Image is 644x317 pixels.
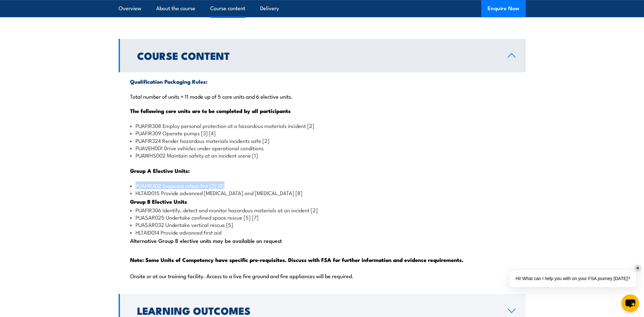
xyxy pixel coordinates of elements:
[130,78,514,85] h4: Qualification Packaging Rules:
[130,129,514,137] li: PUAFIR309 Operate pumps [3] [4]
[130,107,291,115] strong: The following core units are to be completed by all participants
[130,144,514,151] li: PUAVEH001 Drive vehicles under operational conditions
[130,272,514,279] p: Onsite or at our training facility. Access to a live fire ground and fire appliances will be requ...
[509,270,636,287] div: Hi! What can I help you with on your FSA journey [DATE]?
[130,182,514,189] li: PUAFIR302 Suppress urban fire [3] [8]
[130,206,514,214] li: PUAFIR306 Identify, detect and monitor hazardous materials at an incident [2]
[130,214,514,221] li: PUASAR025 Undertake confined space rescue [5] [7]
[130,197,187,206] strong: Group B Elective Units
[130,137,514,144] li: PUAFIR324 Render hazardous materials incidents safe [2]
[130,122,514,129] li: PUAFIR308 Employ personal protection at a hazardous materials incident [2]
[130,256,463,264] strong: Note: Some Units of Competency have specific pre-requisites. Discuss with FSA for further informa...
[137,306,497,315] h2: Learning Outcomes
[137,51,497,60] h2: Course Content
[634,265,641,272] div: ✕
[130,221,514,228] li: PUASAR032 Undertake vertical rescue [5]
[130,151,514,159] li: PUAWHS002 Maintain safety at an incident scene [1]
[119,39,526,72] a: Course Content
[130,229,514,236] li: HLTAID014 Provide advanced first aid
[130,93,514,99] p: Total number of units = 11 made up of 5 core units and 6 elective units.
[119,72,526,292] div: Alternative Group B elective units may be available on request
[130,189,514,196] li: HLTAID015 Provide advanced [MEDICAL_DATA] and [MEDICAL_DATA] [8]
[130,166,190,175] strong: Group A Elective Units:
[621,294,639,312] button: chat-button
